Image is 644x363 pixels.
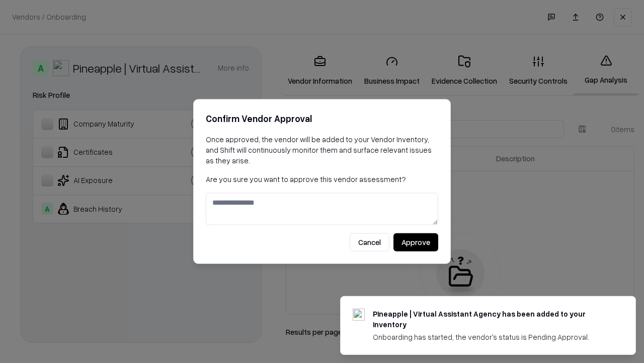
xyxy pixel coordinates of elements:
div: Onboarding has started, the vendor's status is Pending Approval. [373,332,611,342]
img: trypineapple.com [353,309,365,321]
button: Cancel [350,233,389,252]
div: Pineapple | Virtual Assistant Agency has been added to your inventory [373,309,611,330]
p: Once approved, the vendor will be added to your Vendor Inventory, and Shift will continuously mon... [206,134,438,166]
p: Are you sure you want to approve this vendor assessment? [206,174,438,185]
h2: Confirm Vendor Approval [206,111,438,126]
button: Approve [393,233,438,252]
